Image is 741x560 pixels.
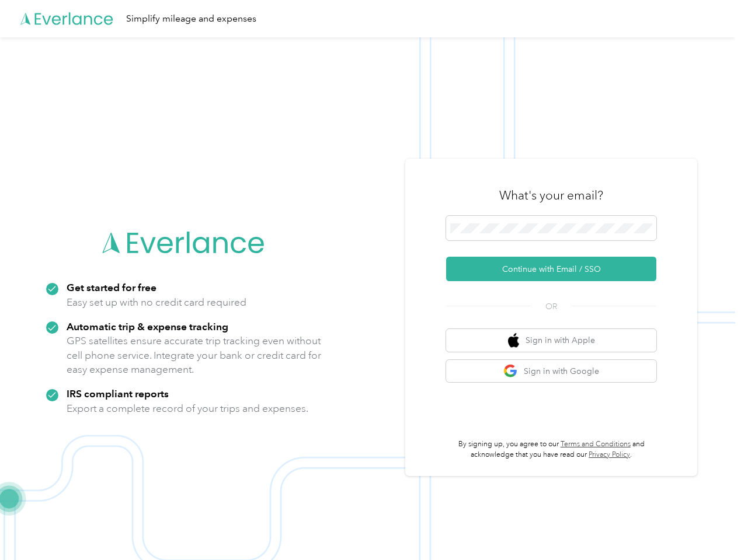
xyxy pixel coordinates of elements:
img: google logo [503,364,518,379]
span: OR [531,300,572,313]
p: GPS satellites ensure accurate trip tracking even without cell phone service. Integrate your bank... [67,334,322,377]
strong: Get started for free [67,281,156,293]
button: apple logoSign in with Apple [446,329,656,352]
div: Simplify mileage and expenses [126,12,256,26]
strong: IRS compliant reports [67,387,169,400]
button: google logoSign in with Google [446,360,656,383]
strong: Automatic trip & expense tracking [67,320,228,332]
a: Terms and Conditions [561,440,631,449]
p: Export a complete record of your trips and expenses. [67,401,308,416]
p: Easy set up with no credit card required [67,295,246,310]
button: Continue with Email / SSO [446,257,656,281]
h3: What's your email? [499,187,603,204]
p: By signing up, you agree to our and acknowledge that you have read our . [446,439,656,460]
a: Privacy Policy [589,450,630,459]
img: apple logo [508,333,520,348]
